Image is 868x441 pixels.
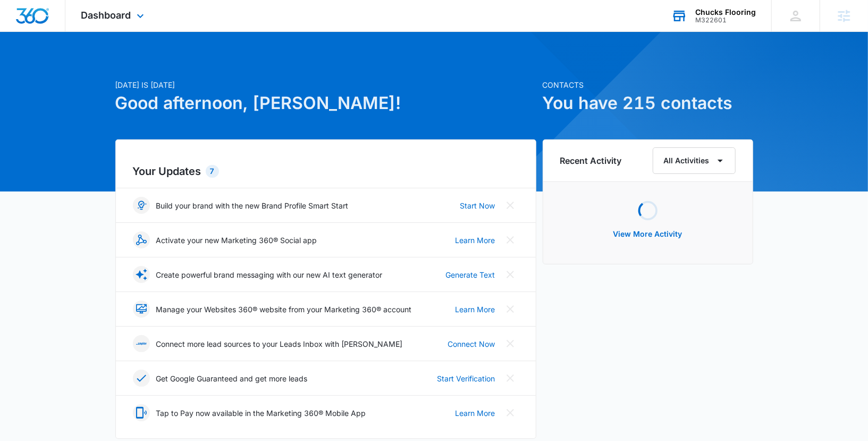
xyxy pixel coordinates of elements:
a: Learn More [456,235,495,246]
div: 7 [206,165,219,178]
p: Connect more lead sources to your Leads Inbox with [PERSON_NAME] [156,338,403,350]
p: Tap to Pay now available in the Marketing 360® Mobile App [156,407,366,419]
p: Get Google Guaranteed and get more leads [156,373,308,384]
a: Learn More [456,304,495,315]
h1: Good afternoon, [PERSON_NAME]! [115,90,536,116]
p: Build your brand with the new Brand Profile Smart Start [156,200,349,211]
button: Close [502,370,519,387]
p: [DATE] is [DATE] [115,79,536,90]
h1: You have 215 contacts [543,90,753,116]
button: Close [502,197,519,214]
button: All Activities [653,147,736,174]
div: account name [695,8,756,16]
a: Generate Text [446,269,495,280]
h2: Your Updates [133,163,519,179]
button: Close [502,404,519,421]
button: Close [502,231,519,248]
a: Start Verification [437,373,495,384]
p: Create powerful brand messaging with our new AI text generator [156,269,383,280]
button: View More Activity [603,221,693,247]
a: Connect Now [448,338,495,350]
button: Close [502,301,519,318]
div: account id [695,16,756,24]
p: Contacts [543,79,753,90]
h6: Recent Activity [560,154,622,167]
a: Start Now [460,200,495,211]
button: Close [502,335,519,352]
a: Learn More [456,407,495,419]
button: Close [502,266,519,283]
p: Manage your Websites 360® website from your Marketing 360® account [156,304,412,315]
span: Dashboard [81,10,131,21]
p: Activate your new Marketing 360® Social app [156,235,317,246]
